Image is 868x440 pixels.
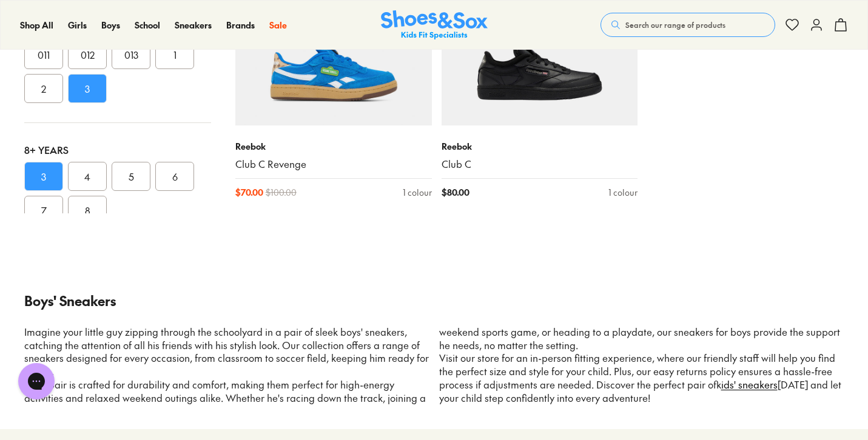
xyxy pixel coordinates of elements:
span: Sneakers [175,19,212,31]
a: Shoes & Sox [381,10,488,40]
button: 5 [112,162,150,191]
button: 2 [24,74,63,103]
button: 4 [68,162,107,191]
button: 013 [112,40,150,69]
p: Reebok [442,140,638,153]
span: Brands [226,19,255,31]
span: Search our range of products [625,19,725,30]
p: Reebok [235,140,432,153]
button: 1 [155,40,194,69]
button: 7 [24,196,63,225]
a: Shop All [20,19,53,32]
a: kids' sneakers [721,378,778,391]
p: Visit our store for an in-person fitting experience, where our friendly staff will help you find ... [439,352,844,405]
button: 3 [68,74,107,103]
p: Imagine your little guy zipping through the schoolyard in a pair of sleek boys' sneakers, catchin... [24,325,429,379]
div: 1 colour [608,186,638,199]
span: School [135,19,160,31]
p: Boys' Sneakers [24,291,844,311]
span: Girls [68,19,87,31]
iframe: Gorgias live chat messenger [12,359,61,404]
span: Boys [101,19,120,31]
button: 012 [68,40,107,69]
div: 8+ Years [24,142,211,157]
button: 3 [24,162,63,191]
span: $ 100.00 [266,186,297,199]
span: Sale [269,19,287,31]
a: Club C Revenge [235,158,432,171]
a: Sneakers [175,19,212,32]
a: Sale [269,19,287,32]
a: Girls [68,19,87,32]
div: 1 colour [403,186,432,199]
button: 011 [24,40,63,69]
a: Brands [226,19,255,32]
button: Search our range of products [601,13,775,37]
span: $ 70.00 [235,186,263,199]
span: Shop All [20,19,53,31]
a: Boys [101,19,120,32]
a: School [135,19,160,32]
button: 8 [68,196,107,225]
span: $ 80.00 [442,186,469,199]
img: SNS_Logo_Responsive.svg [381,10,488,40]
a: Club C [442,158,638,171]
button: 6 [155,162,194,191]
